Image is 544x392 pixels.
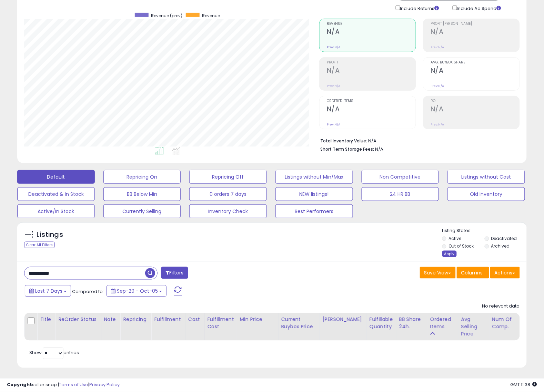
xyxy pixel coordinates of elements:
small: Prev: N/A [431,84,444,88]
h2: N/A [431,28,520,37]
label: Archived [491,243,510,249]
button: Repricing On [103,170,181,184]
h2: N/A [327,105,416,114]
span: Revenue [327,22,416,26]
button: Listings without Cost [447,170,525,184]
button: Deactivated & In Stock [17,187,95,201]
label: Deactivated [491,235,517,241]
button: NEW listings! [275,187,353,201]
span: Revenue [202,13,220,19]
button: Old Inventory [447,187,525,201]
button: Non Competitive [362,170,439,184]
div: seller snap | | [7,382,120,389]
h5: Listings [37,230,63,240]
small: Prev: N/A [431,122,444,127]
span: Compared to: [72,288,104,295]
div: Repricing [123,316,148,323]
span: Profit [PERSON_NAME] [431,22,520,26]
b: Total Inventory Value: [320,138,367,144]
div: Apply [442,251,457,257]
button: Last 7 Days [25,285,71,297]
span: Show: entries [29,350,79,356]
div: Avg Selling Price [461,316,486,338]
span: 2025-10-13 11:38 GMT [511,382,537,388]
button: Save View [420,267,456,279]
button: Listings without Min/Max [275,170,353,184]
div: Current Buybox Price [281,316,317,330]
a: Privacy Policy [89,382,120,388]
h2: N/A [327,67,416,76]
small: Prev: N/A [327,84,340,88]
button: BB Below Min [103,187,181,201]
small: Prev: N/A [327,45,340,49]
span: Columns [461,269,483,276]
label: Out of Stock [449,243,474,249]
div: Include Ad Spend [447,4,512,12]
label: Active [449,235,461,241]
span: Profit [327,61,416,64]
span: Sep-29 - Oct-05 [117,288,158,294]
button: Currently Selling [103,204,181,218]
button: Repricing Off [189,170,267,184]
button: Best Performers [275,204,353,218]
span: ROI [431,99,520,103]
div: BB Share 24h. [399,316,424,330]
div: [PERSON_NAME] [323,316,364,323]
div: ReOrder Status [58,316,98,323]
h2: N/A [431,105,520,114]
div: Clear All Filters [24,242,55,248]
div: Min Price [240,316,275,323]
small: Prev: N/A [431,45,444,49]
b: Short Term Storage Fees: [320,146,374,152]
div: Cost [188,316,202,323]
div: Num of Comp. [492,316,517,330]
button: Active/In Stock [17,204,95,218]
div: Fulfillment [154,316,182,323]
div: No relevant data [482,303,520,310]
div: Fulfillable Quantity [370,316,393,330]
button: 0 orders 7 days [189,187,267,201]
div: Include Returns [391,4,447,12]
div: Fulfillment Cost [208,316,234,330]
button: Filters [161,267,188,279]
strong: Copyright [7,382,32,388]
h2: N/A [431,67,520,76]
div: Note [104,316,118,323]
button: Default [17,170,95,184]
li: N/A [320,136,515,144]
button: Inventory Check [189,204,267,218]
span: Ordered Items [327,99,416,103]
a: Terms of Use [59,382,88,388]
div: Ordered Items [430,316,455,330]
h2: N/A [327,28,416,37]
span: Revenue (prev) [151,13,182,19]
span: N/A [375,146,383,152]
span: Last 7 Days [35,288,62,294]
p: Listing States: [442,228,527,234]
span: Avg. Buybox Share [431,61,520,64]
small: Prev: N/A [327,122,340,127]
button: Columns [457,267,489,279]
button: Actions [490,267,520,279]
button: 24 HR BB [362,187,439,201]
div: Title [40,316,52,323]
th: CSV column name: cust_attr_3_ReOrder Status [56,313,101,341]
button: Sep-29 - Oct-05 [107,285,167,297]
